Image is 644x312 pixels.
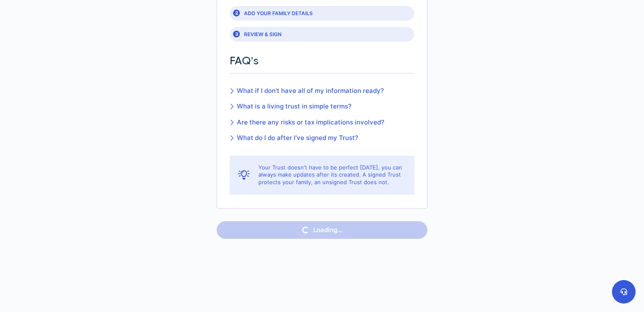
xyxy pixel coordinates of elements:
span: FAQ’s [230,54,259,67]
div: REVIEW & SIGN [230,27,414,42]
div: Your Trust doesn't have to be perfect [DATE], you can always make updates after its created. A si... [230,156,414,195]
div: 2 [233,10,240,16]
a: Are there any risks or tax implications involved? [230,118,384,127]
a: What if I don’t have all of my information ready? [230,86,384,96]
a: What is a living trust in simple terms? [230,102,384,111]
div: ADD YOUR FAMILY DETAILS [230,6,414,21]
div: 3 [233,31,240,37]
a: What do I do after I’ve signed my Trust? [230,133,384,143]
